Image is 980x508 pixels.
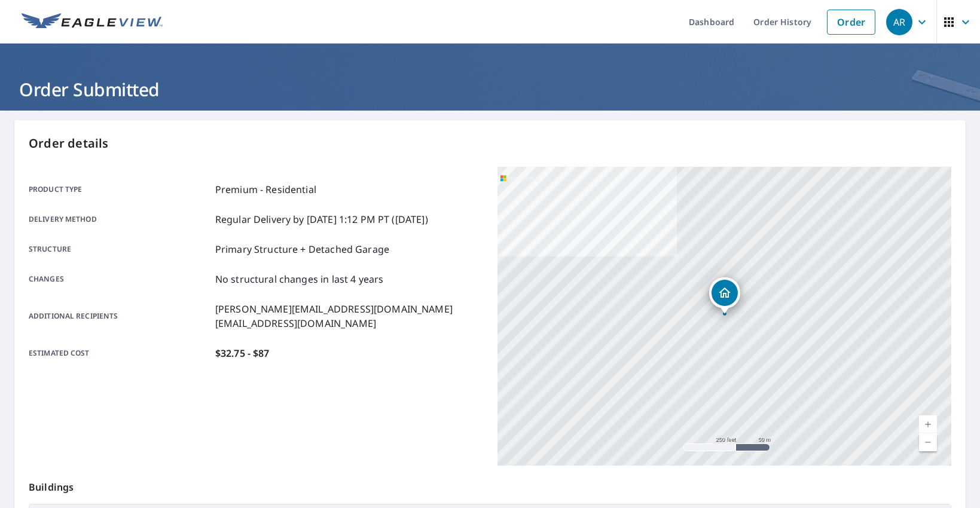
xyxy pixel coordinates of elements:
h1: Order Submitted [14,77,966,102]
p: $32.75 - $87 [215,346,270,360]
p: Structure [29,242,210,256]
p: Changes [29,272,210,286]
p: Regular Delivery by [DATE] 1:12 PM PT ([DATE]) [215,212,428,227]
p: [PERSON_NAME][EMAIL_ADDRESS][DOMAIN_NAME] [215,302,453,316]
a: Current Level 17, Zoom Out [919,433,937,451]
p: Buildings [29,466,951,504]
p: Order details [29,134,951,152]
div: Dropped pin, building 1, Residential property, 612 S Jackson St Batavia, IL 60510 [709,277,740,314]
a: Current Level 17, Zoom In [919,415,937,433]
img: EV Logo [22,13,163,31]
p: Primary Structure + Detached Garage [215,242,389,256]
p: No structural changes in last 4 years [215,272,384,286]
div: AR [886,9,912,35]
p: Additional recipients [29,302,210,330]
a: Order [827,10,875,35]
p: [EMAIL_ADDRESS][DOMAIN_NAME] [215,316,453,330]
p: Estimated cost [29,346,210,360]
p: Premium - Residential [215,182,316,197]
p: Delivery method [29,212,210,227]
p: Product type [29,182,210,197]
